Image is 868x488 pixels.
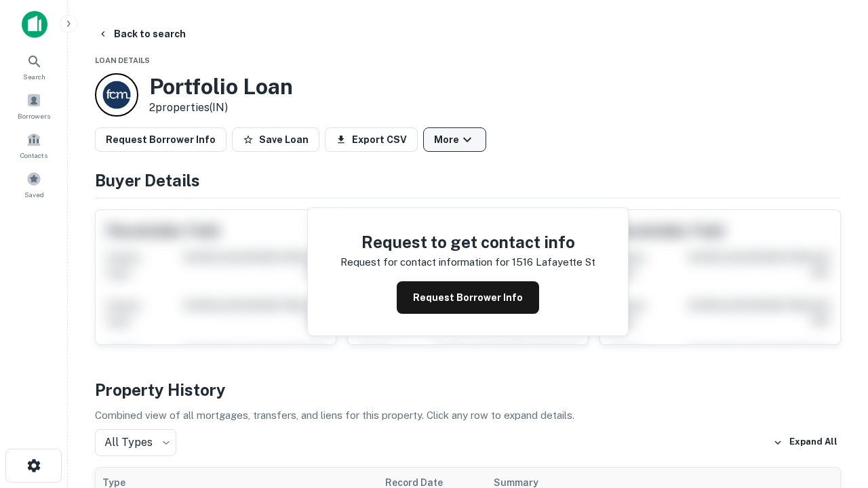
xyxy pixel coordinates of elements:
button: Back to search [92,22,191,46]
iframe: Chat Widget [800,380,868,445]
a: Search [4,48,64,85]
h3: Portfolio Loan [149,74,293,100]
h4: Buyer Details [95,168,841,192]
button: Request Borrower Info [397,281,539,314]
button: Export CSV [325,127,418,152]
button: Expand All [770,432,841,453]
button: More [423,127,486,152]
a: Saved [4,166,64,203]
span: Borrowers [18,110,50,121]
a: Contacts [4,127,64,163]
span: Contacts [20,150,47,161]
button: Save Loan [232,127,319,152]
span: Loan Details [95,56,150,64]
img: capitalize-icon.png [22,11,47,38]
a: Borrowers [4,87,64,124]
p: 2 properties (IN) [149,100,293,116]
p: Combined view of all mortgages, transfers, and liens for this property. Click any row to expand d... [95,407,841,424]
h4: Property History [95,378,841,402]
div: All Types [95,429,176,456]
button: Request Borrower Info [95,127,226,152]
span: Saved [24,189,44,200]
p: 1516 lafayette st [512,254,595,270]
span: Search [23,71,45,82]
h4: Request to get contact info [340,230,595,254]
p: Request for contact information for [340,254,509,270]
